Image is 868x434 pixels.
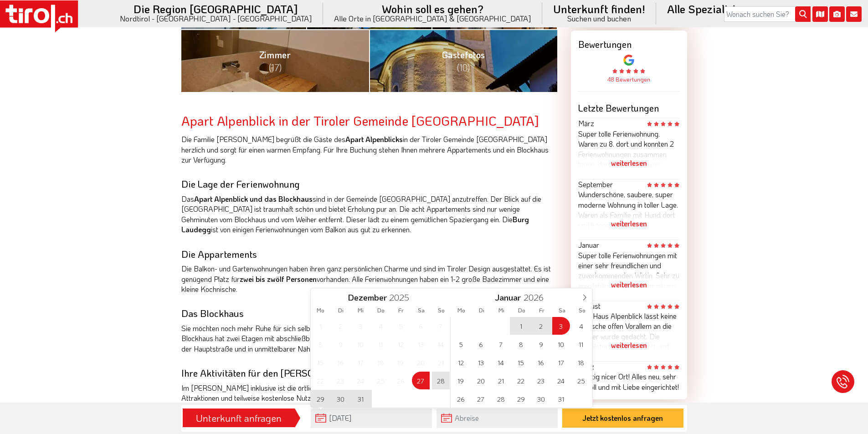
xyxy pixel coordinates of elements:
span: Dezember 9, 2025 [332,335,349,353]
span: Dezember 14, 2025 [432,335,450,353]
span: Dezember 4, 2025 [372,317,390,335]
span: Dezember 2, 2025 [332,317,349,335]
span: Mi [351,307,371,313]
span: Januar 16, 2026 [532,353,550,371]
div: Letzte Bewertungen [578,102,680,113]
div: Richtig nicer Ort! Alles neu, sehr stilvoll und mit Liebe eingerichtet! [578,372,680,392]
span: So [572,307,592,313]
span: Januar [578,240,599,250]
span: September [578,179,613,189]
div: weiterlesen [578,212,680,235]
span: Januar 24, 2026 [552,372,570,389]
span: Januar 21, 2026 [492,372,510,389]
span: Dezember 24, 2025 [352,372,370,389]
div: Unterkunft anfragen [185,410,292,426]
span: Januar 2, 2026 [532,317,550,335]
span: Dezember [348,293,387,302]
span: Dezember 11, 2025 [372,335,390,353]
strong: zwei bis zwölf Personen [240,274,317,284]
span: Januar 5, 2026 [452,335,470,353]
a: Zimmer (17) [181,29,370,92]
span: Dezember 26, 2025 [392,372,410,389]
button: Jetzt kostenlos anfragen [562,408,683,428]
span: Zimmer [259,49,291,73]
p: Sie möchten noch mehr Ruhe für sich selbst haben? Dann kommt das für Ihren Tirol-Urlaub in Frage.... [181,323,557,354]
span: Januar 14, 2026 [492,353,510,371]
span: Januar 25, 2026 [572,372,590,389]
input: Wonach suchen Sie? [724,6,811,22]
a: Gästefotos (10) [369,29,557,92]
span: Dezember 29, 2025 [312,390,329,408]
div: weiterlesen [578,152,680,174]
span: Dezember 1, 2025 [312,317,329,335]
span: Januar 23, 2026 [532,372,550,389]
div: Das Haus Alpenblick lässt keine Wünsche offen Vorallem an die Kinder wurde gedacht. Die Vermieter... [578,311,680,357]
span: Dezember 8, 2025 [312,335,329,353]
span: Januar 27, 2026 [472,390,490,408]
span: Mo [452,307,472,313]
span: Januar 18, 2026 [572,353,590,371]
i: Fotogalerie [829,6,845,22]
span: Januar 17, 2026 [552,353,570,371]
div: Super tolle Ferienwohnung. Waren zu 8. dort und konnten 2 Ferienwohnungen zusammen legen, damit w... [578,129,680,174]
span: Dezember 22, 2025 [312,372,329,389]
h3: Die Lage der Ferienwohnung [181,179,557,189]
span: Mi [492,307,512,313]
input: Abreise [437,408,558,428]
span: Dezember 30, 2025 [332,390,349,408]
strong: Apart Alpenblick und das Blockhaus [194,194,313,204]
span: Januar 6, 2026 [472,335,490,353]
span: Do [512,307,532,313]
small: Alle Orte in [GEOGRAPHIC_DATA] & [GEOGRAPHIC_DATA] [334,15,531,22]
span: So [431,307,451,313]
span: Fr [532,307,552,313]
span: Dezember 19, 2025 [392,353,410,371]
span: Sa [552,307,572,313]
i: Karte öffnen [812,6,828,22]
span: Di [331,307,351,313]
span: Januar 31, 2026 [552,390,570,408]
span: Dezember 17, 2025 [352,353,370,371]
span: Januar 3, 2026 [552,317,570,335]
span: Januar 28, 2026 [492,390,510,408]
span: Januar [495,293,521,302]
span: (10) [457,61,470,73]
h3: Die Appartements [181,249,557,259]
strong: Burg Laudegg [181,214,529,234]
span: Januar 29, 2026 [512,390,530,408]
span: Di [472,307,492,313]
span: Dezember 25, 2025 [372,372,390,389]
span: Januar 13, 2026 [472,353,490,371]
div: Wunderschöne, saubere, super moderne Wohnung in toller Lage. Waren als Familie mit Hund dort und ... [578,189,680,235]
div: Bewertungen [571,31,687,54]
span: Januar 4, 2026 [572,317,590,335]
span: Dezember 3, 2025 [352,317,370,335]
span: Dezember 18, 2025 [372,353,390,371]
span: Januar 7, 2026 [492,335,510,353]
span: Fr [391,307,411,313]
strong: Apart Alpenblicks [345,134,403,144]
p: Die Familie [PERSON_NAME] begrüßt die Gäste des in der Tiroler Gemeinde [GEOGRAPHIC_DATA] herzlic... [181,134,557,165]
h3: Das Blockhaus [181,308,557,318]
span: Januar 11, 2026 [572,335,590,353]
span: Sa [411,307,431,313]
span: Januar 10, 2026 [552,335,570,353]
span: Januar 12, 2026 [452,353,470,371]
span: Dezember 31, 2025 [352,390,370,408]
span: Dezember 7, 2025 [432,317,450,335]
p: Das sind in der Gemeinde [GEOGRAPHIC_DATA] anzutreffen. Der Blick auf die [GEOGRAPHIC_DATA] ist t... [181,194,557,235]
p: Die Balkon- und Gartenwohnungen haben ihren ganz persönlichen Charme und sind im Tiroler Design a... [181,264,557,294]
span: Januar 26, 2026 [452,390,470,408]
span: Januar 30, 2026 [532,390,550,408]
span: Dezember 28, 2025 [432,372,450,389]
span: Januar 20, 2026 [472,372,490,389]
span: Dezember 21, 2025 [432,353,450,371]
span: Dezember 5, 2025 [392,317,410,335]
input: Year [521,291,551,303]
div: weiterlesen [578,273,680,296]
small: Suchen und buchen [553,15,645,22]
a: 48 Bewertungen [607,76,650,83]
span: (17) [269,61,282,73]
i: Kontakt [846,6,862,22]
span: Januar 8, 2026 [512,335,530,353]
